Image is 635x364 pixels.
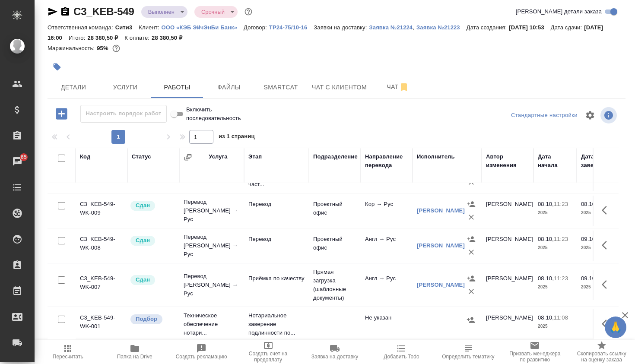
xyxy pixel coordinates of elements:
[16,153,32,161] span: 65
[581,244,616,252] p: 2025
[156,82,198,93] span: Работы
[76,196,127,226] td: C3_KEB-549-WK-009
[176,354,227,360] span: Создать рекламацию
[248,200,305,209] p: Перевод
[384,354,419,360] span: Добавить Todo
[597,200,617,221] button: Здесь прячутся важные кнопки
[538,209,572,217] p: 2025
[314,24,369,31] p: Заявки на доставку:
[105,82,146,93] span: Услуги
[130,200,175,212] div: Менеджер проверил работу исполнителя, передает ее на следующий этап
[111,43,122,54] button: 1271.28 RUB;
[597,274,617,295] button: Здесь прячутся важные кнопки
[248,152,262,161] div: Этап
[581,236,597,242] p: 09.10,
[464,313,477,326] button: Назначить
[313,152,358,161] div: Подразделение
[361,231,413,261] td: Англ → Рус
[146,8,177,16] button: Выполнен
[136,315,157,323] p: Подбор
[117,354,152,360] span: Папка на Drive
[516,7,602,16] span: [PERSON_NAME] детали заказа
[581,209,616,217] p: 2025
[361,196,413,226] td: Кор → Рус
[538,322,572,331] p: 2025
[554,314,568,321] p: 11:08
[365,152,408,170] div: Направление перевода
[179,228,244,263] td: Перевод [PERSON_NAME] → Рус
[580,105,600,126] span: Настроить таблицу
[186,105,241,123] span: Включить последовательность
[179,268,244,302] td: Перевод [PERSON_NAME] → Рус
[50,105,73,123] button: Добавить работу
[73,6,134,17] a: C3_KEB-549
[132,152,151,161] div: Статус
[509,109,580,122] div: split button
[413,24,416,31] p: ,
[269,24,314,31] p: ТР24-75/10-16
[309,231,361,261] td: Проектный офис
[465,233,478,246] button: Назначить
[467,24,509,31] p: Дата создания:
[568,340,635,364] button: Скопировать ссылку на оценку заказа
[442,354,494,360] span: Определить тематику
[581,201,597,207] p: 08.10,
[581,275,597,282] p: 09.10,
[465,285,478,298] button: Удалить
[368,340,435,364] button: Добавить Todo
[482,270,533,300] td: [PERSON_NAME]
[417,207,465,214] a: [PERSON_NAME]
[538,152,572,170] div: Дата начала
[97,45,110,51] p: 95%
[152,35,189,41] p: 28 380,50 ₽
[35,340,101,364] button: Пересчитать
[130,235,175,247] div: Менеджер проверил работу исполнителя, передает ее на следующий этап
[369,23,413,32] button: Заявка №21224
[361,309,413,339] td: Не указан
[538,283,572,291] p: 2025
[53,82,94,93] span: Детали
[416,23,467,32] button: Заявка №21223
[361,270,413,300] td: Англ → Рус
[130,274,175,286] div: Менеджер проверил работу исполнителя, передает ее на следующий этап
[162,24,244,31] p: ООО «КЭБ ЭйчЭнБи Банк»
[538,201,554,207] p: 08.10,
[416,24,467,31] p: Заявка №21223
[482,196,533,226] td: [PERSON_NAME]
[417,282,465,288] a: [PERSON_NAME]
[309,196,361,226] td: Проектный офис
[194,6,238,18] div: Выполнен
[399,82,409,92] svg: Отписаться
[130,313,175,325] div: Можно подбирать исполнителей
[538,314,554,321] p: 08.10,
[136,201,150,210] p: Сдан
[269,23,314,31] a: ТР24-75/10-16
[482,309,533,339] td: [PERSON_NAME]
[509,24,551,31] p: [DATE] 10:53
[60,6,70,17] button: Скопировать ссылку
[302,340,368,364] button: Заявка на доставку
[209,152,227,161] div: Услуга
[2,151,32,172] a: 65
[311,354,358,360] span: Заявка на доставку
[538,236,554,242] p: 08.10,
[465,198,478,211] button: Назначить
[248,274,305,283] p: Приёмка по качеству
[124,35,152,41] p: К оплате:
[76,270,127,300] td: C3_KEB-549-WK-007
[219,131,255,144] span: из 1 страниц
[369,24,413,31] p: Заявка №21224
[139,24,161,31] p: Клиент:
[417,242,465,249] a: [PERSON_NAME]
[53,354,83,360] span: Пересчитать
[48,6,58,17] button: Скопировать ссылку для ЯМессенджера
[581,152,616,170] div: Дата завершения
[184,153,192,161] button: Сгруппировать
[199,8,227,16] button: Срочный
[581,283,616,291] p: 2025
[482,231,533,261] td: [PERSON_NAME]
[574,351,630,363] span: Скопировать ссылку на оценку заказа
[597,313,617,334] button: Здесь прячутся важные кнопки
[168,340,235,364] button: Создать рекламацию
[507,351,563,363] span: Призвать менеджера по развитию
